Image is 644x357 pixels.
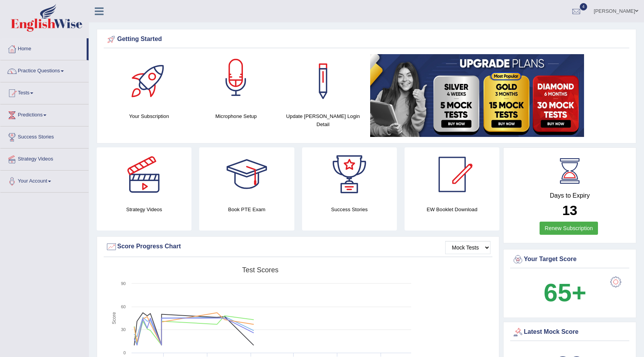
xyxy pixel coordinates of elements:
[106,34,627,45] div: Getting Started
[540,222,598,235] a: Renew Subscription
[242,266,278,274] tspan: Test scores
[562,203,577,218] b: 13
[199,205,294,214] h4: Book PTE Exam
[0,38,87,58] a: Home
[97,205,191,214] h4: Strategy Videos
[405,205,499,214] h4: EW Booklet Download
[370,54,584,137] img: small5.jpg
[512,326,627,338] div: Latest Mock Score
[0,82,89,102] a: Tests
[0,149,89,168] a: Strategy Videos
[544,278,586,307] b: 65+
[121,327,126,332] text: 30
[512,254,627,265] div: Your Target Score
[580,3,588,10] span: 4
[121,304,126,309] text: 60
[0,126,89,146] a: Success Stories
[121,281,126,286] text: 90
[111,312,117,325] tspan: Score
[106,241,490,253] div: Score Progress Chart
[123,350,126,355] text: 0
[284,112,363,128] h4: Update [PERSON_NAME] Login Detail
[196,112,276,120] h4: Microphone Setup
[0,171,89,190] a: Your Account
[512,192,627,199] h4: Days to Expiry
[0,104,89,124] a: Predictions
[302,205,397,214] h4: Success Stories
[109,112,189,120] h4: Your Subscription
[0,60,89,80] a: Practice Questions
